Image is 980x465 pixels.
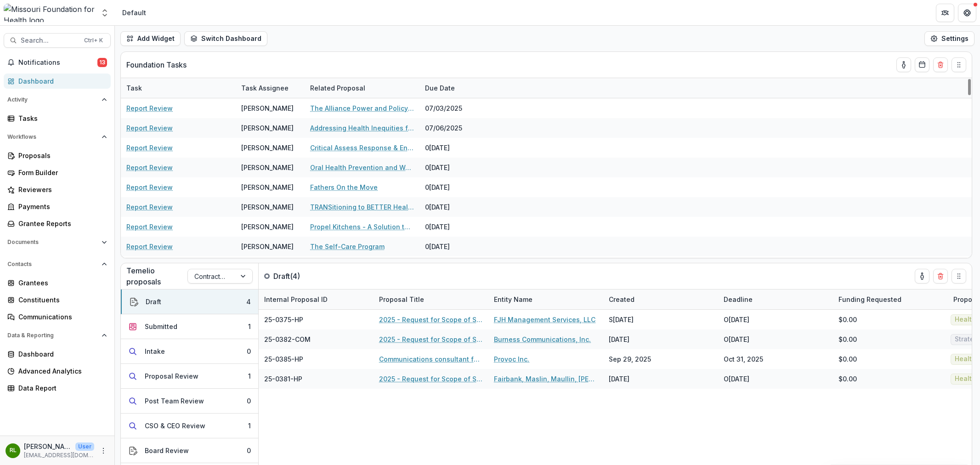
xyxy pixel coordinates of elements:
div: O[DATE] [724,315,749,324]
a: Critical Assess Response & Engagement (CARE) Implementation project [310,143,414,153]
div: Related Proposal [305,78,419,98]
a: Report Review [126,123,173,133]
button: Proposal Review1 [121,364,258,389]
div: Task Assignee [236,83,294,93]
div: Funding Requested [833,289,948,309]
a: Propel Kitchens - A Solution to Decrease Barriers, Improve Economic Structures, and Disrupt Food ... [310,222,414,232]
a: Oral Health Prevention and Workforce Improvement [310,163,414,172]
div: [PERSON_NAME] [241,182,294,192]
a: 2025 - Request for Scope of Services [379,374,483,384]
div: [DATE] [609,335,629,344]
div: Form Builder [18,168,103,177]
button: Board Review0 [121,438,258,463]
a: Proposals [4,148,111,163]
a: Data Report [4,380,111,396]
div: Entity Name [488,295,538,304]
div: Due Date [419,83,460,93]
button: Switch Dashboard [184,31,267,46]
span: Contacts [7,261,98,267]
div: [PERSON_NAME] [241,242,294,251]
div: Grantee Reports [18,219,103,228]
span: Data & Reporting [7,332,98,339]
a: Fairbank, Maslin, Maullin, [PERSON_NAME] & Associates [494,374,598,384]
div: 0[DATE] [419,158,488,177]
a: Communications consultant for 2026 Speak Up MO Poll [379,354,483,364]
p: Temelio proposals [126,265,187,287]
div: [PERSON_NAME] [241,103,294,113]
a: FJH Management Services, LLC [494,315,595,324]
button: Open Documents [4,235,111,250]
span: 25-0385-HP [264,354,303,364]
a: Communications [4,309,111,324]
a: Report Review [126,163,173,172]
div: Advanced Analytics [18,366,103,376]
div: Data Report [18,383,103,393]
div: 1 [248,371,251,381]
a: Report Review [126,202,173,212]
div: Deadline [718,289,833,309]
div: Dashboard [18,76,103,86]
button: Draft4 [121,289,258,314]
a: Constituents [4,292,111,307]
button: Search... [4,33,111,48]
div: Board Review [145,446,189,455]
a: Payments [4,199,111,214]
div: Ctrl + K [82,35,105,45]
div: Proposal Title [374,289,488,309]
button: Settings [924,31,974,46]
button: Calendar [915,57,929,72]
div: 0 [247,446,251,455]
div: Reviewers [18,185,103,194]
nav: breadcrumb [119,6,150,19]
button: Open Activity [4,92,111,107]
div: Created [603,289,718,309]
div: Internal Proposal ID [259,289,374,309]
div: Grantees [18,278,103,288]
div: [DATE] [609,374,629,384]
div: 0[DATE] [419,217,488,237]
div: Task [121,83,147,93]
div: [PERSON_NAME] [241,222,294,232]
span: $0.00 [838,335,857,344]
button: Get Help [958,4,976,22]
div: Dashboard [18,349,103,359]
button: Post Team Review0 [121,389,258,414]
p: Foundation Tasks [126,59,187,70]
button: Drag [952,269,966,284]
button: CSO & CEO Review1 [121,414,258,438]
div: 0[DATE] [419,256,488,276]
div: Deadline [718,295,758,304]
a: Burness Communications, Inc. [494,335,591,344]
div: 0[DATE] [419,177,488,197]
div: Proposal Title [374,295,430,304]
div: Constituents [18,295,103,305]
span: 25-0381-HP [264,374,302,384]
div: 4 [246,297,251,306]
a: Report Review [126,143,173,153]
button: Partners [936,4,954,22]
button: Open Workflows [4,130,111,144]
button: Delete card [933,269,948,284]
div: [PERSON_NAME] [241,123,294,133]
span: 13 [97,58,107,67]
button: Intake0 [121,339,258,364]
span: 25-0375-HP [264,315,303,324]
button: More [98,445,109,456]
a: Grantee Reports [4,216,111,231]
div: [PERSON_NAME] [241,143,294,153]
span: $0.00 [838,374,857,384]
img: Missouri Foundation for Health logo [4,4,95,22]
div: S[DATE] [609,315,634,324]
a: Addressing Health Inequities for Patients with [MEDICAL_DATA] by Providing Comprehensive Services [310,123,414,133]
a: Report Review [126,182,173,192]
div: 07/03/2025 [419,98,488,118]
div: Due Date [419,78,488,98]
div: Post Team Review [145,396,204,406]
div: 0 [247,396,251,406]
span: 25-0382-COM [264,335,311,344]
div: Related Proposal [305,83,371,93]
a: Fathers On the Move [310,182,378,192]
div: Funding Requested [833,295,907,304]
